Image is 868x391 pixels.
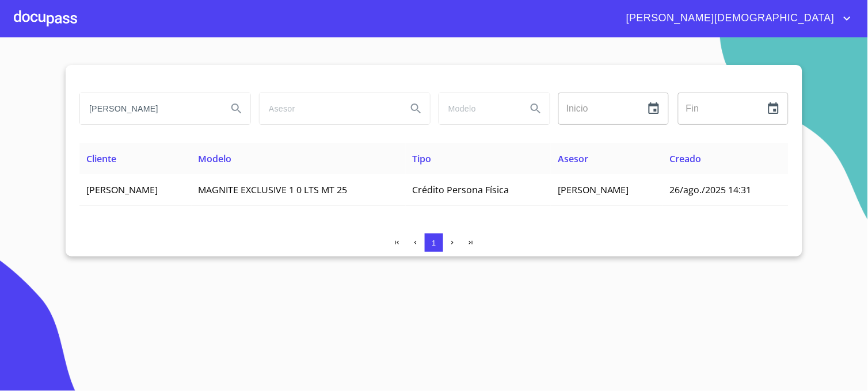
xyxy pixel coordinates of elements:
[425,233,443,252] button: 1
[223,95,250,122] button: Search
[86,183,158,196] span: [PERSON_NAME]
[670,152,702,165] span: Creado
[260,93,398,124] input: search
[618,9,840,28] span: [PERSON_NAME][DEMOGRAPHIC_DATA]
[199,183,348,196] span: MAGNITE EXCLUSIVE 1 0 LTS MT 25
[413,152,432,165] span: Tipo
[402,95,430,122] button: Search
[86,152,116,165] span: Cliente
[522,95,550,122] button: Search
[618,9,854,28] button: account of current user
[670,183,752,196] span: 26/ago./2025 14:31
[80,93,218,124] input: search
[558,152,588,165] span: Asesor
[199,152,232,165] span: Modelo
[413,183,509,196] span: Crédito Persona Física
[558,183,629,196] span: [PERSON_NAME]
[439,93,517,124] input: search
[432,239,436,247] span: 1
